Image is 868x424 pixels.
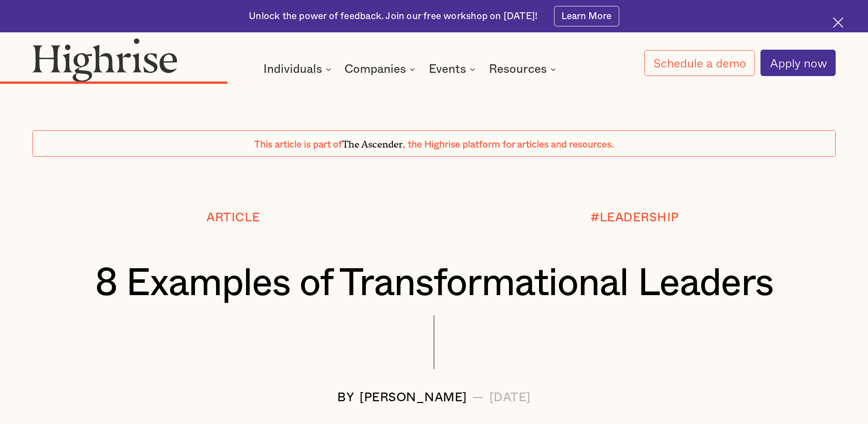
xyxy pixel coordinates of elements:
[342,136,403,148] span: The Ascender
[66,262,802,305] h1: 8 Examples of Transformational Leaders
[429,64,466,75] div: Events
[337,391,354,404] div: BY
[249,10,538,23] div: Unlock the power of feedback. Join our free workshop on [DATE]!
[591,211,679,224] div: #LEADERSHIP
[403,140,614,149] span: , the Highrise platform for articles and resources.
[254,140,342,149] span: This article is part of
[360,391,467,404] div: [PERSON_NAME]
[554,6,619,26] a: Learn More
[489,391,531,404] div: [DATE]
[263,64,322,75] div: Individuals
[32,38,177,82] img: Highrise logo
[644,50,755,76] a: Schedule a demo
[760,50,836,76] a: Apply now
[489,64,547,75] div: Resources
[429,64,478,75] div: Events
[206,211,260,224] div: Article
[489,64,559,75] div: Resources
[263,64,334,75] div: Individuals
[472,391,484,404] div: —
[344,64,406,75] div: Companies
[344,64,418,75] div: Companies
[833,17,843,28] img: Cross icon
